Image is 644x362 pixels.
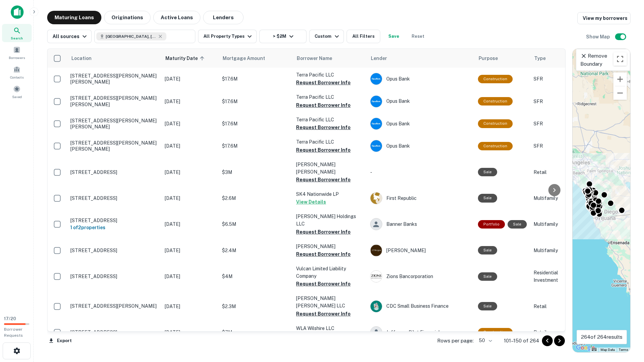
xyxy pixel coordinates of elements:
[534,303,567,310] p: Retail
[203,11,244,24] button: Lenders
[371,245,382,256] img: picture
[70,140,158,152] p: [STREET_ADDRESS][PERSON_NAME][PERSON_NAME]
[478,194,497,202] div: Sale
[296,79,351,87] button: Request Borrower Info
[573,49,630,352] div: 0 0
[70,195,158,201] p: [STREET_ADDRESS]
[106,33,156,39] span: [GEOGRAPHIC_DATA], [GEOGRAPHIC_DATA], [GEOGRAPHIC_DATA]
[370,218,471,230] div: Banner Banks
[478,75,513,83] div: This loan purpose was for construction
[222,247,289,254] p: $2.4M
[67,49,161,68] th: Location
[165,303,215,310] p: [DATE]
[592,348,597,351] button: Keyboard shortcuts
[577,12,631,24] a: View my borrowers
[370,73,471,85] div: Opus Bank
[2,24,32,42] a: Search
[165,98,215,105] p: [DATE]
[296,310,351,318] button: Request Borrower Info
[222,98,289,105] p: $17.6M
[574,343,597,352] img: Google
[4,316,16,321] span: 17 / 20
[165,247,215,254] p: [DATE]
[104,11,151,24] button: Originations
[371,96,382,107] img: picture
[165,54,206,62] span: Maturity Date
[315,32,341,40] div: Custom
[534,194,567,202] p: Multifamily
[610,308,644,340] div: Chat Widget
[53,32,89,40] div: All sources
[11,35,23,41] span: Search
[504,337,539,345] p: 101–150 of 264
[47,11,101,24] button: Maturing Loans
[70,169,158,175] p: [STREET_ADDRESS]
[613,52,627,66] button: Toggle fullscreen view
[296,280,351,288] button: Request Borrower Info
[437,337,474,345] p: Rows per page:
[347,30,380,43] button: All Filters
[478,168,497,176] div: Sale
[370,140,471,152] div: Opus Bank
[165,220,215,228] p: [DATE]
[581,333,622,341] p: 264 of 264 results
[70,247,158,253] p: [STREET_ADDRESS]
[508,220,527,229] div: Sale
[478,220,505,229] div: This is a portfolio loan with 2 properties
[478,119,513,128] div: This loan purpose was for construction
[47,30,92,43] button: All sources
[222,120,289,127] p: $17.6M
[534,75,567,83] p: SFR
[296,71,363,79] p: Terra Pacific LLC
[478,97,513,105] div: This loan purpose was for construction
[296,250,351,258] button: Request Borrower Info
[296,213,363,228] p: [PERSON_NAME] Holdings LLC
[370,244,471,257] div: [PERSON_NAME]
[223,54,274,62] span: Mortgage Amount
[383,30,405,43] button: Save your search to get updates of matches that match your search criteria.
[296,116,363,123] p: Terra Pacific LLC
[554,335,565,346] button: Go to next page
[478,246,497,254] div: Sale
[371,301,382,312] img: picture
[259,30,307,43] button: > $2M
[222,329,289,336] p: $7M
[296,198,326,206] button: View Details
[534,54,546,62] span: Type
[222,303,289,310] p: $2.3M
[371,73,382,85] img: picture
[222,194,289,202] p: $2.6M
[370,270,471,282] div: Zions Bancorporation
[222,220,289,228] p: $6.5M
[70,329,158,335] p: [STREET_ADDRESS]
[534,169,567,176] p: Retail
[586,33,611,40] h6: Show Map
[219,49,293,68] th: Mortgage Amount
[367,49,475,68] th: Lender
[165,120,215,127] p: [DATE]
[371,140,382,152] img: picture
[371,118,382,129] img: picture
[2,63,32,81] div: Contacts
[71,54,92,62] span: Location
[165,329,215,336] p: [DATE]
[574,343,597,352] a: Open this area in Google Maps (opens a new window)
[70,224,158,231] h6: 1 of 2 properties
[296,228,351,236] button: Request Borrower Info
[165,75,215,83] p: [DATE]
[10,74,24,80] span: Contacts
[370,118,471,130] div: Opus Bank
[4,327,23,338] span: Borrower Requests
[619,348,628,352] a: Terms (opens in new tab)
[542,335,553,346] button: Go to previous page
[12,94,22,99] span: Saved
[601,348,615,352] button: Map Data
[2,83,32,101] a: Saved
[222,75,289,83] p: $17.6M
[371,271,382,282] img: picture
[161,49,219,68] th: Maturity Date
[534,142,567,150] p: SFR
[296,243,363,250] p: [PERSON_NAME]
